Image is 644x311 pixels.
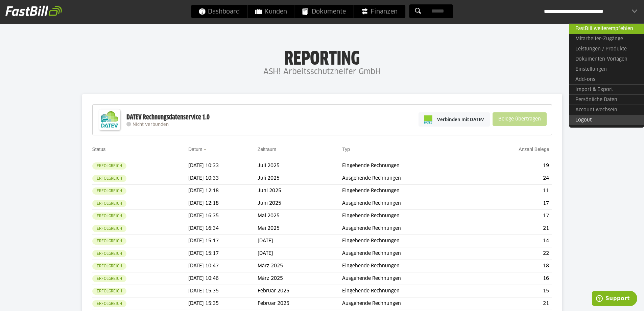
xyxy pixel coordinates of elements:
td: 21 [476,222,552,235]
td: Juli 2025 [258,172,342,185]
sl-badge: Erfolgreich [92,162,126,170]
img: fastbill_logo_white.png [5,5,62,16]
td: Ausgehende Rechnungen [342,247,476,260]
h1: Reporting [68,48,576,65]
a: Import & Export [569,84,644,95]
td: Ausgehende Rechnungen [342,172,476,185]
iframe: Öffnet ein Widget, in dem Sie weitere Informationen finden [592,291,637,308]
td: Ausgehende Rechnungen [342,272,476,285]
td: [DATE] [258,247,342,260]
a: Add-ons [569,74,644,85]
span: Finanzen [361,5,398,18]
a: Zeitraum [258,147,276,152]
td: Ausgehende Rechnungen [342,297,476,310]
a: Persönliche Daten [569,94,644,105]
td: [DATE] 10:33 [188,172,258,185]
a: Datum [188,147,202,152]
a: Dashboard [191,5,247,18]
sl-badge: Erfolgreich [92,275,126,282]
td: März 2025 [258,272,342,285]
td: Mai 2025 [258,210,342,222]
td: Februar 2025 [258,285,342,297]
td: Mai 2025 [258,222,342,235]
td: 21 [476,297,552,310]
img: sort_desc.gif [204,149,208,150]
td: 16 [476,272,552,285]
sl-badge: Erfolgreich [92,300,126,307]
td: Juni 2025 [258,197,342,210]
a: Anzahl Belege [519,147,549,152]
a: Logout [569,115,644,125]
td: [DATE] 16:35 [188,210,258,222]
sl-badge: Erfolgreich [92,238,126,245]
td: Eingehende Rechnungen [342,185,476,197]
sl-badge: Erfolgreich [92,250,126,257]
img: pi-datev-logo-farbig-24.svg [424,115,432,124]
div: DATEV Rechnungsdatenservice 1.0 [126,113,210,122]
td: [DATE] 15:17 [188,247,258,260]
td: [DATE] 15:35 [188,297,258,310]
sl-badge: Erfolgreich [92,187,126,195]
td: [DATE] 10:33 [188,160,258,172]
sl-badge: Erfolgreich [92,225,126,232]
td: Eingehende Rechnungen [342,235,476,247]
td: [DATE] 12:18 [188,197,258,210]
td: 14 [476,235,552,247]
span: Kunden [255,5,287,18]
sl-badge: Erfolgreich [92,263,126,270]
sl-badge: Erfolgreich [92,288,126,295]
td: 22 [476,247,552,260]
td: Eingehende Rechnungen [342,160,476,172]
span: Nicht verbunden [133,123,169,127]
a: FastBill weiterempfehlen [569,23,644,34]
td: [DATE] [258,235,342,247]
td: [DATE] 10:47 [188,260,258,272]
sl-button: Belege übertragen [493,112,547,126]
a: Typ [342,147,350,152]
a: Kunden [247,5,294,18]
td: 18 [476,260,552,272]
td: [DATE] 16:34 [188,222,258,235]
td: 19 [476,160,552,172]
a: Dokumente [295,5,353,18]
sl-badge: Erfolgreich [92,175,126,182]
td: [DATE] 12:18 [188,185,258,197]
img: DATEV-Datenservice Logo [96,106,123,133]
td: März 2025 [258,260,342,272]
a: Finanzen [354,5,405,18]
td: [DATE] 15:17 [188,235,258,247]
a: Dokumenten-Vorlagen [569,54,644,64]
td: [DATE] 10:46 [188,272,258,285]
a: Mitarbeiter-Zugänge [569,34,644,44]
td: 24 [476,172,552,185]
a: Einstellungen [569,64,644,74]
a: Status [92,147,106,152]
td: 17 [476,210,552,222]
td: Februar 2025 [258,297,342,310]
td: 11 [476,185,552,197]
td: 15 [476,285,552,297]
td: Eingehende Rechnungen [342,285,476,297]
td: [DATE] 15:35 [188,285,258,297]
span: Verbinden mit DATEV [437,116,484,123]
a: Verbinden mit DATEV [419,112,490,127]
sl-badge: Erfolgreich [92,200,126,207]
sl-badge: Erfolgreich [92,213,126,220]
td: Ausgehende Rechnungen [342,222,476,235]
td: Juli 2025 [258,160,342,172]
td: Juni 2025 [258,185,342,197]
span: Dashboard [198,5,240,18]
a: Leistungen / Produkte [569,44,644,54]
td: Ausgehende Rechnungen [342,197,476,210]
td: Eingehende Rechnungen [342,260,476,272]
td: 17 [476,197,552,210]
a: Account wechseln [569,105,644,115]
span: Dokumente [302,5,346,18]
td: Eingehende Rechnungen [342,210,476,222]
